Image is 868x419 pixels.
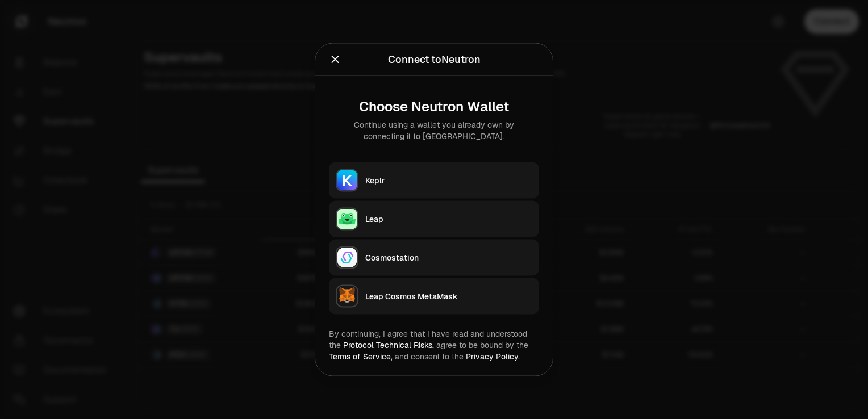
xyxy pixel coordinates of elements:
[329,240,539,276] button: CosmostationCosmostation
[337,209,357,229] img: Leap
[365,213,532,225] div: Leap
[329,351,393,362] a: Terms of Service,
[329,328,539,362] div: By continuing, I agree that I have read and understood the agree to be bound by the and consent t...
[337,248,357,268] img: Cosmostation
[338,119,530,142] div: Continue using a wallet you already own by connecting it to [GEOGRAPHIC_DATA].
[337,286,357,307] img: Leap Cosmos MetaMask
[329,52,341,68] button: Close
[365,175,532,186] div: Keplr
[329,162,539,199] button: KeplrKeplr
[365,291,532,302] div: Leap Cosmos MetaMask
[365,252,532,263] div: Cosmostation
[388,52,481,68] div: Connect to Neutron
[329,278,539,315] button: Leap Cosmos MetaMaskLeap Cosmos MetaMask
[466,351,520,362] a: Privacy Policy.
[329,201,539,237] button: LeapLeap
[337,170,357,191] img: Keplr
[338,99,530,115] div: Choose Neutron Wallet
[343,340,434,350] a: Protocol Technical Risks,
